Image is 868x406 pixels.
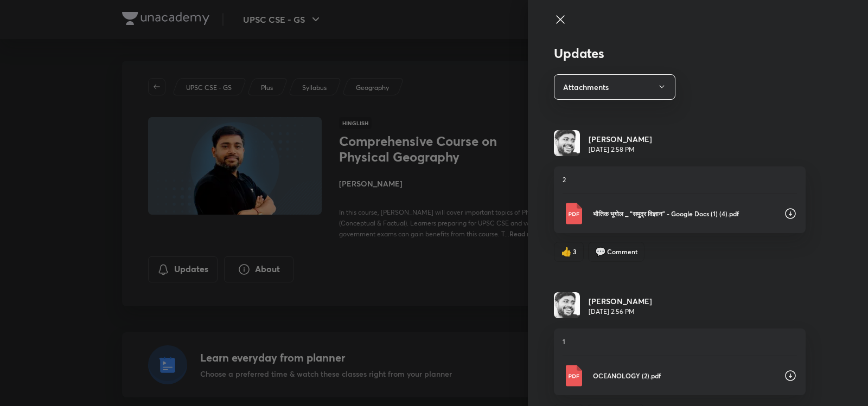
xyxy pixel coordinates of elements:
[563,175,797,185] p: 2
[563,365,584,386] img: Pdf
[563,337,797,347] p: 1
[589,295,652,307] h6: [PERSON_NAME]
[589,307,652,317] p: [DATE] 2:56 PM
[595,247,606,256] span: comment
[607,247,637,256] span: Comment
[554,74,675,100] button: Attachments
[573,247,577,256] span: 3
[554,46,806,61] h3: Updates
[593,209,775,218] p: भौतिक भूगोल _ “समुद्र विज्ञान” - Google Docs (1) (4).pdf
[589,133,652,145] h6: [PERSON_NAME]
[561,247,572,256] span: like
[589,145,652,154] p: [DATE] 2:58 PM
[563,203,584,224] img: Pdf
[593,371,775,381] p: OCEANOLOGY (2).pdf
[554,130,580,156] img: Avatar
[554,292,580,318] img: Avatar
